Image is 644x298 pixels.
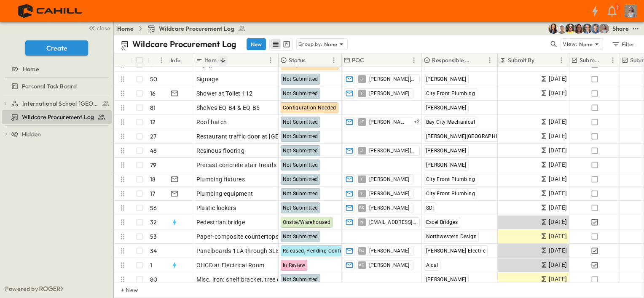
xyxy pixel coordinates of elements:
[426,234,477,239] span: Northwestern Design
[557,24,567,34] img: Hunter Mahan (hmahan@cahill-sf.com)
[196,189,253,198] span: Plumbing equipment
[556,55,566,65] button: Menu
[590,24,601,34] img: Will Nethercutt (wnethercutt@cahill-sf.com)
[369,147,416,154] span: [PERSON_NAME][EMAIL_ADDRESS][DOMAIN_NAME]
[283,105,336,111] span: Configuration Needed
[369,90,410,97] span: [PERSON_NAME]
[409,55,419,65] button: Menu
[283,119,318,125] span: Not Submitted
[171,48,181,72] div: Info
[426,205,434,211] span: SDI
[117,24,134,33] a: Home
[156,55,166,65] button: Menu
[269,38,293,51] div: table view
[204,56,217,64] p: Item
[369,76,416,82] span: [PERSON_NAME][EMAIL_ADDRESS][PERSON_NAME][DOMAIN_NAME]
[218,56,228,65] button: Sort
[22,99,99,108] span: International School San Francisco
[289,56,306,64] p: Status
[360,193,363,194] span: T
[426,191,475,197] span: City Front Plumbing
[283,90,318,96] span: Not Submitted
[97,24,110,32] span: close
[549,74,567,84] span: [DATE]
[580,56,599,64] p: Submitted?
[150,261,152,269] p: 1
[271,39,281,49] button: row view
[360,79,363,79] span: J
[150,104,156,112] p: 81
[283,234,318,239] span: Not Submitted
[359,250,365,251] span: DJ
[281,39,292,49] button: kanban view
[283,162,318,168] span: Not Submitted
[117,24,251,33] nav: breadcrumbs
[359,208,365,208] span: BK
[360,179,363,179] span: T
[150,118,156,126] p: 12
[283,191,318,197] span: Not Submitted
[549,203,567,213] span: [DATE]
[121,286,126,294] p: + New
[159,24,234,33] span: Wildcare Procurement Log
[2,110,112,124] div: Wildcare Procurement Logtest
[369,176,410,183] span: [PERSON_NAME]
[266,55,276,65] button: Menu
[2,63,110,75] a: Home
[196,146,245,155] span: Resinous flooring
[150,218,157,226] p: 32
[360,150,363,151] span: J
[298,40,322,48] p: Group by:
[150,175,156,184] p: 18
[612,24,629,33] div: Share
[196,89,253,98] span: Shower at Toilet 112
[369,247,410,254] span: [PERSON_NAME]
[23,65,39,73] span: Home
[196,118,227,126] span: Roof hatch
[366,56,376,65] button: Sort
[426,277,467,282] span: [PERSON_NAME]
[426,90,475,96] span: City Front Plumbing
[360,93,363,93] span: T
[25,40,88,56] button: Create
[549,246,567,255] span: [DATE]
[283,262,306,268] span: In Review
[599,24,609,34] img: Gondica Strykers (gstrykers@cahill-sf.com)
[307,56,317,65] button: Sort
[196,261,265,269] span: OHCD at Electrical Room
[549,160,567,170] span: [DATE]
[617,4,618,11] p: 1
[601,56,610,65] button: Sort
[324,40,338,48] p: None
[549,274,567,284] span: [DATE]
[608,55,618,65] button: Menu
[369,119,408,125] span: [PERSON_NAME]
[508,56,535,64] p: Submit By
[150,275,157,284] p: 80
[150,132,156,141] p: 27
[2,111,110,123] a: Wildcare Procurement Log
[549,189,567,198] span: [DATE]
[283,148,318,154] span: Not Submitted
[22,113,94,121] span: Wildcare Procurement Log
[2,97,112,110] div: International School San Franciscotest
[150,89,156,98] p: 16
[329,55,339,65] button: Menu
[369,219,416,226] span: [EMAIL_ADDRESS][DOMAIN_NAME]
[549,174,567,184] span: [DATE]
[196,204,236,212] span: Plastic lockers
[369,205,410,211] span: [PERSON_NAME]
[283,133,318,139] span: Not Submitted
[432,56,474,64] p: Responsible Contractor
[283,248,348,254] span: Released, Pending Confirm
[150,232,157,241] p: 53
[574,24,584,34] img: Kirsten Gregory (kgregory@cahill-sf.com)
[475,56,485,65] button: Sort
[549,88,567,98] span: [DATE]
[625,5,637,17] img: Profile Picture
[10,2,91,20] img: 4f72bfc4efa7236828875bac24094a5ddb05241e32d018417354e964050affa1.png
[426,148,467,154] span: [PERSON_NAME]
[11,98,110,109] a: International School San Francisco
[631,24,641,34] button: test
[414,118,420,126] span: + 2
